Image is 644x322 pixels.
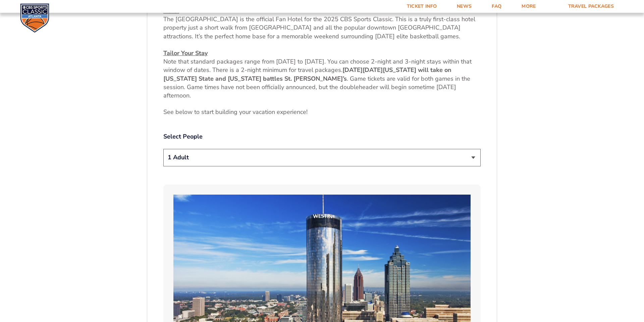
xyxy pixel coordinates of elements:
span: . Game tickets are valid for both games in the session. Game times have not been officially annou... [163,75,470,99]
span: The [GEOGRAPHIC_DATA] is the official Fan Hotel for the 2025 CBS Sports Classic. This is a truly ... [163,15,475,40]
label: Select People [163,132,481,141]
span: Note that standard packages range from [DATE] to [DATE]. You can choose 2-night and 3-night stays... [163,57,472,74]
strong: [DATE][DATE] [342,66,383,74]
img: CBS Sports Classic [20,3,49,33]
u: Tailor Your Stay [163,49,208,57]
p: See below to start building your vacation e [163,108,481,116]
span: xperience! [280,108,308,116]
strong: [US_STATE] will take on [US_STATE] State and [US_STATE] battles St. [PERSON_NAME]’s [163,66,451,82]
